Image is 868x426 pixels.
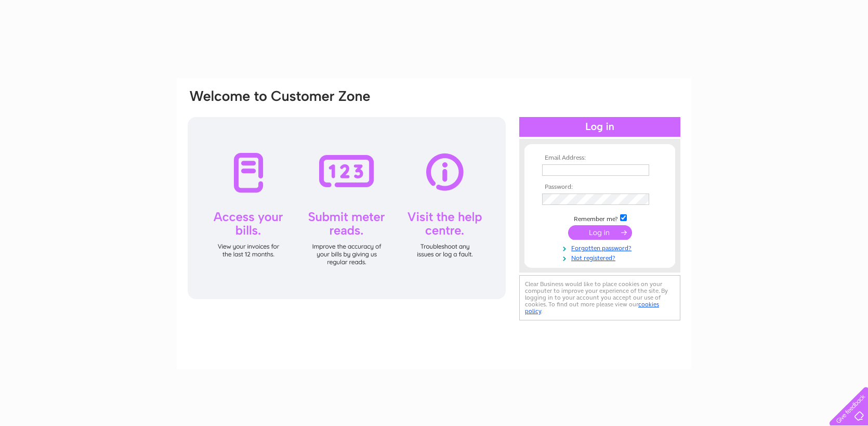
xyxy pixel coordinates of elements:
input: Submit [568,225,632,240]
a: Not registered? [542,252,660,262]
td: Remember me? [540,213,660,223]
a: Forgotten password? [542,242,660,252]
th: Email Address: [540,154,660,162]
th: Password: [540,184,660,191]
div: Clear Business would like to place cookies on your computer to improve your experience of the sit... [519,275,680,320]
a: cookies policy [525,301,659,315]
